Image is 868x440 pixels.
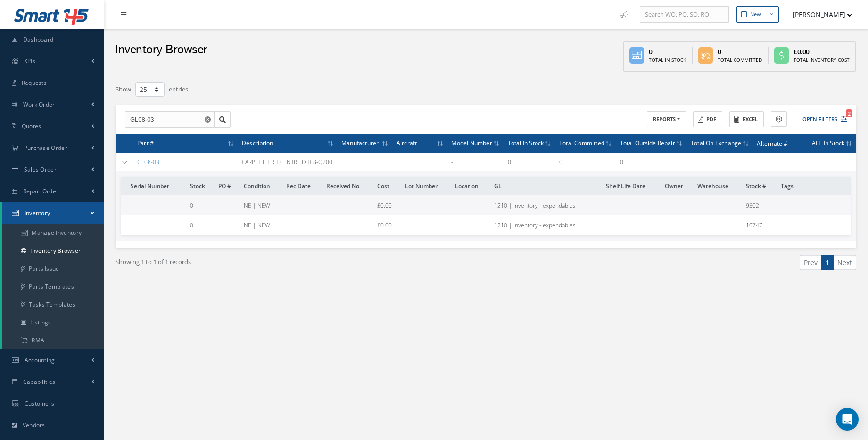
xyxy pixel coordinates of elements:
[377,201,392,209] span: £0.00
[373,177,401,195] th: Cost
[2,242,104,260] a: Inventory Browser
[137,138,154,147] span: Part #
[2,224,104,242] a: Manage Inventory
[718,57,762,64] div: Total Committed
[742,177,777,195] th: Stock #
[794,57,850,64] div: Total Inventory Cost
[322,177,373,195] th: Received No
[718,47,762,57] div: 0
[116,81,131,94] label: Show
[616,153,687,171] td: 0
[451,158,453,166] span: -
[777,177,851,195] th: Tags
[661,177,694,195] th: Owner
[784,5,852,24] button: [PERSON_NAME]
[620,138,675,147] span: Total Outside Repair
[2,296,104,314] a: Tasks Templates
[24,144,67,152] span: Purchase Order
[750,10,761,18] div: New
[205,116,211,123] svg: Reset
[23,35,54,43] span: Dashboard
[24,166,57,174] span: Sales Order
[108,255,486,277] div: Showing 1 to 1 of 1 records
[559,138,604,147] span: Total Committed
[190,201,193,209] span: 0
[121,177,186,195] th: Serial Number
[215,177,240,195] th: PO #
[451,177,490,195] th: Location
[2,278,104,296] a: Parts Templates
[25,356,55,364] span: Accounting
[836,408,859,431] div: Open Intercom Messenger
[746,221,762,229] span: 10747
[341,138,379,147] span: Manufacturer
[23,378,56,386] span: Capabilities
[490,177,602,195] th: GL
[240,177,282,195] th: Condition
[238,153,338,171] td: CARPET LH RH CENTRE DHC8-Q200
[812,138,844,147] span: ALT In Stock
[451,138,492,147] span: Model Number
[649,57,686,64] div: Total In Stock
[2,202,104,224] a: Inventory
[401,177,451,195] th: Lot Number
[691,138,741,147] span: Total On Exchange
[2,314,104,332] a: Listings
[504,153,555,171] td: 0
[846,109,852,117] span: 2
[244,221,270,229] span: NE | NEW
[125,111,215,128] input: Search by Part #
[736,6,779,23] button: New
[23,100,55,108] span: Work Order
[2,260,104,278] a: Parts Issue
[25,399,55,407] span: Customers
[169,81,188,94] label: entries
[647,111,686,128] button: REPORTS
[23,421,45,429] span: Vendors
[508,138,544,147] span: Total In Stock
[244,201,270,209] span: NE | NEW
[203,111,215,128] button: Reset
[794,47,850,57] div: £0.00
[377,221,392,229] span: £0.00
[25,209,50,217] span: Inventory
[649,47,686,57] div: 0
[137,158,159,166] a: GL08-03
[186,177,215,195] th: Stock
[757,139,787,148] span: Alternate #
[22,79,47,87] span: Requests
[693,111,722,128] button: PDF
[494,201,576,209] span: 1210 | Inventory - expendables
[190,221,193,229] span: 0
[694,177,742,195] th: Warehouse
[24,57,35,65] span: KPIs
[794,112,847,127] button: Open Filters2
[602,177,661,195] th: Shelf Life Date
[282,177,322,195] th: Rec Date
[555,153,616,171] td: 0
[821,255,834,270] a: 1
[494,221,576,229] span: 1210 | Inventory - expendables
[640,6,729,23] input: Search WO, PO, SO, RO
[397,138,417,147] span: Aircraft
[2,332,104,349] a: RMA
[22,122,41,130] span: Quotes
[242,138,273,147] span: Description
[729,111,764,128] button: Excel
[746,201,759,209] span: 9302
[23,187,59,195] span: Repair Order
[115,43,207,57] h2: Inventory Browser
